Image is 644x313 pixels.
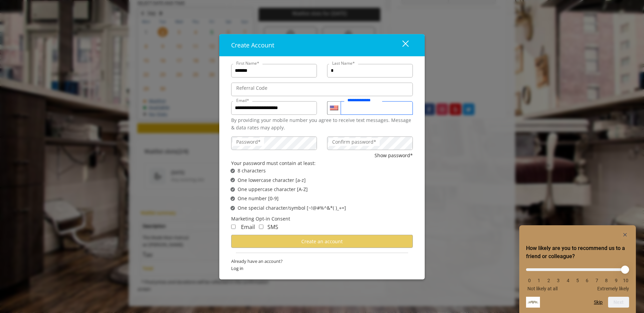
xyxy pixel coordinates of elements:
span: ✔ [232,168,234,173]
input: Receive Marketing Email [231,224,236,229]
input: Email [231,101,317,115]
label: First Name* [233,60,263,66]
div: By providing your mobile number you agree to receive text messages. Message & data rates may apply. [231,117,413,132]
span: 8 characters [238,167,266,174]
div: Your password must contain at least: [231,160,413,167]
button: Next question [608,297,629,308]
li: 5 [574,278,581,283]
span: One number [0-9] [238,195,279,202]
span: Email [241,223,255,230]
span: One uppercase character [A-Z] [238,186,308,193]
input: Receive Marketing SMS [259,224,263,229]
li: 10 [622,278,629,283]
li: 3 [555,278,562,283]
div: Country [327,101,341,115]
span: Create an account [301,238,343,245]
li: 7 [593,278,600,283]
li: 6 [584,278,590,283]
input: Password [231,137,317,150]
button: Show password* [375,152,413,159]
span: Create Account [231,41,274,49]
span: Log in [231,265,413,272]
input: FirstName [231,64,317,78]
button: close dialog [390,38,413,52]
button: Create an account [231,235,413,248]
span: ✔ [232,205,234,211]
input: Lastname [327,64,413,78]
button: Skip [594,299,603,305]
li: 2 [545,278,552,283]
li: 1 [536,278,542,283]
label: Password* [233,138,264,146]
button: Hide survey [621,231,629,239]
label: Email* [233,97,253,104]
label: Last Name* [329,60,358,66]
div: How likely are you to recommend us to a friend or colleague? Select an option from 0 to 10, with ... [526,263,629,291]
input: ReferralCode [231,83,413,96]
span: One special character/symbol [~!@#%^&*( )_+=] [238,204,346,212]
label: Confirm password* [329,138,380,146]
li: 4 [565,278,571,283]
span: One lowercase character [a-z] [238,176,306,184]
span: Already have an account? [231,258,413,265]
h2: How likely are you to recommend us to a friend or colleague? Select an option from 0 to 10, with ... [526,244,629,260]
label: Referral Code [233,84,271,92]
span: ✔ [232,178,234,183]
div: close dialog [395,40,408,50]
span: Extremely likely [597,286,629,291]
li: 8 [603,278,610,283]
li: 0 [526,278,533,283]
div: Marketing Opt-in Consent [231,215,413,223]
input: ConfirmPassword [327,137,413,150]
span: Not likely at all [527,286,558,291]
span: ✔ [232,187,234,192]
span: ✔ [232,196,234,201]
li: 9 [613,278,620,283]
span: SMS [267,223,278,230]
div: How likely are you to recommend us to a friend or colleague? Select an option from 0 to 10, with ... [526,231,629,308]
